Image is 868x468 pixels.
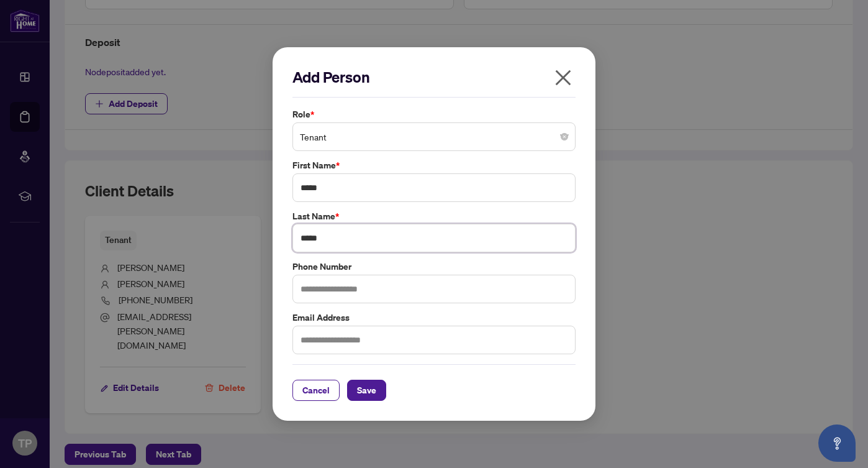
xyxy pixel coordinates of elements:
[292,209,576,223] label: Last Name
[347,380,386,401] button: Save
[561,133,568,140] span: close-circle
[553,68,573,88] span: close
[302,380,330,400] span: Cancel
[292,158,576,172] label: First Name
[357,380,376,400] span: Save
[818,424,856,462] button: Open asap
[292,260,576,273] label: Phone Number
[292,67,576,87] h2: Add Person
[292,311,576,324] label: Email Address
[292,108,576,121] label: Role
[300,125,568,149] span: Tenant
[292,380,340,401] button: Cancel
